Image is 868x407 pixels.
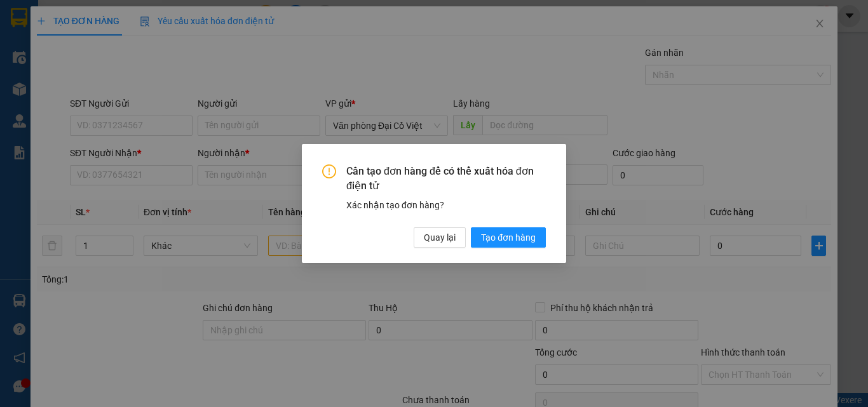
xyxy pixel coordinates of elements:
[414,227,466,248] button: Quay lại
[322,164,336,178] span: exclamation-circle
[471,227,546,248] button: Tạo đơn hàng
[424,230,456,244] span: Quay lại
[346,198,546,212] div: Xác nhận tạo đơn hàng?
[346,164,546,193] span: Cần tạo đơn hàng để có thể xuất hóa đơn điện tử
[481,230,536,244] span: Tạo đơn hàng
